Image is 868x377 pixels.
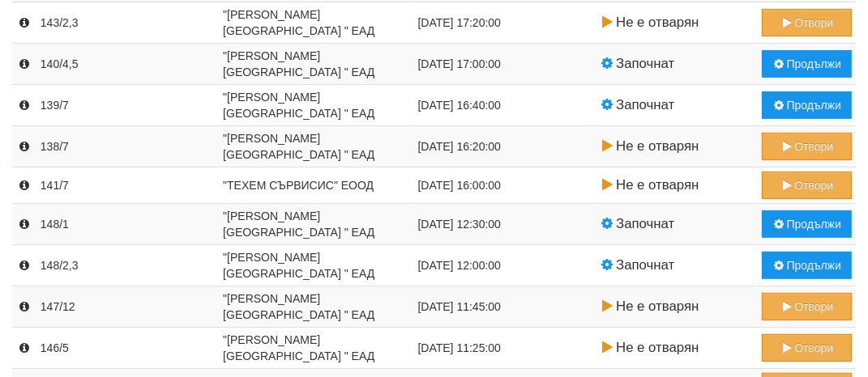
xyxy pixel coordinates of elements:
[595,328,758,369] td: Не е отварян
[219,286,413,328] td: "[PERSON_NAME] [GEOGRAPHIC_DATA] " ЕАД
[414,328,595,369] td: [DATE] 11:25:00
[36,204,219,245] td: 148/1
[414,44,595,85] td: [DATE] 17:00:00
[219,245,413,286] td: "[PERSON_NAME] [GEOGRAPHIC_DATA] " ЕАД
[762,334,852,362] button: Отвори
[414,2,595,44] td: [DATE] 17:20:00
[414,245,595,286] td: [DATE] 12:00:00
[219,167,413,204] td: "ТЕХЕМ СЪРВИСИС" ЕООД
[414,286,595,328] td: [DATE] 11:45:00
[36,245,219,286] td: 148/2,3
[219,85,413,126] td: "[PERSON_NAME] [GEOGRAPHIC_DATA] " ЕАД
[219,328,413,369] td: "[PERSON_NAME] [GEOGRAPHIC_DATA] " ЕАД
[762,172,852,199] button: Отвори
[36,44,219,85] td: 140/4,5
[36,328,219,369] td: 146/5
[595,286,758,328] td: Не е отварян
[414,204,595,245] td: [DATE] 12:30:00
[414,85,595,126] td: [DATE] 16:40:00
[762,91,852,119] button: Продължи
[595,245,758,286] td: Започнат
[414,167,595,204] td: [DATE] 16:00:00
[762,133,852,160] button: Отвори
[36,286,219,328] td: 147/12
[414,126,595,167] td: [DATE] 16:20:00
[595,44,758,85] td: Започнат
[219,204,413,245] td: "[PERSON_NAME] [GEOGRAPHIC_DATA] " ЕАД
[595,167,758,204] td: Не е отварян
[762,9,852,36] button: Отвори
[595,85,758,126] td: Започнат
[219,2,413,44] td: "[PERSON_NAME] [GEOGRAPHIC_DATA] " ЕАД
[595,126,758,167] td: Не е отварян
[595,204,758,245] td: Започнат
[762,50,852,78] button: Продължи
[762,210,852,238] button: Продължи
[36,85,219,126] td: 139/7
[36,2,219,44] td: 143/2,3
[36,167,219,204] td: 141/7
[219,44,413,85] td: "[PERSON_NAME] [GEOGRAPHIC_DATA] " ЕАД
[219,126,413,167] td: "[PERSON_NAME] [GEOGRAPHIC_DATA] " ЕАД
[762,293,852,320] button: Отвори
[762,252,852,279] button: Продължи
[595,2,758,44] td: Не е отварян
[36,126,219,167] td: 138/7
